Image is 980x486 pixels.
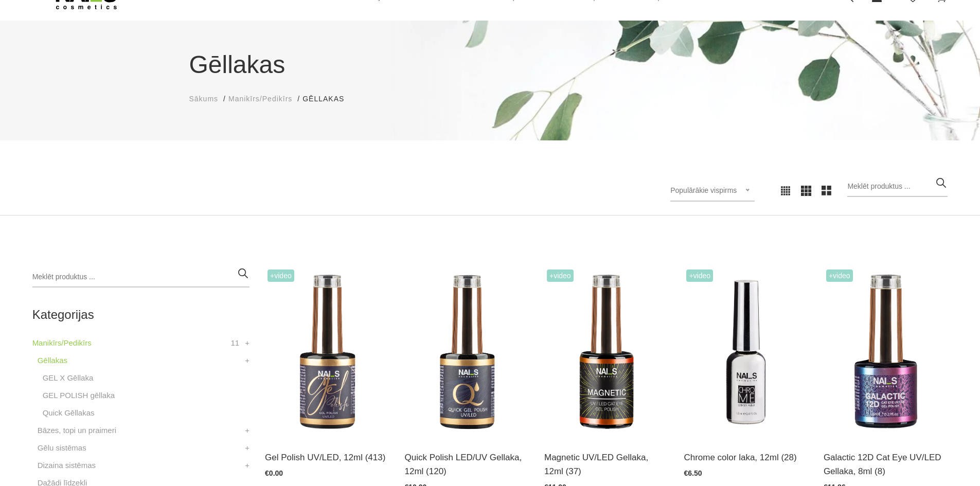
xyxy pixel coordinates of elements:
[32,308,250,321] h2: Kategorijas
[826,269,853,282] span: +Video
[43,372,94,384] a: GEL X Gēllaka
[268,269,294,282] span: +Video
[38,424,116,437] a: Bāzes, topi un praimeri
[38,442,86,454] a: Gēlu sistēmas
[265,267,389,438] img: Ilgnoturīga, intensīvi pigmentēta gellaka. Viegli klājas, lieliski žūst, nesaraujas, neatkāpjas n...
[228,94,292,104] a: Manikīrs/Pedikīrs
[684,469,702,477] span: €6.50
[230,337,239,349] span: 11
[32,337,92,349] a: Manikīrs/Pedikīrs
[686,269,713,282] span: +Video
[245,337,250,349] a: +
[847,176,948,197] input: Meklēt produktus ...
[38,354,67,367] a: Gēllakas
[43,389,115,402] a: GEL POLISH gēllaka
[670,186,737,194] span: Populārākie vispirms
[228,95,292,103] span: Manikīrs/Pedikīrs
[547,269,574,282] span: +Video
[265,469,283,477] span: €0.00
[245,354,250,367] a: +
[245,442,250,454] a: +
[405,267,529,438] img: Ātri, ērti un vienkārši!Intensīvi pigmentēta gellaka, kas perfekti klājas arī vienā slānī, tādā v...
[544,267,668,438] img: Ilgnoturīga gellaka, kas sastāv no metāla mikrodaļiņām, kuras īpaša magnēta ietekmē var pārvērst ...
[544,451,668,478] a: Magnetic UV/LED Gellaka, 12ml (37)
[38,459,96,472] a: Dizaina sistēmas
[684,267,808,438] img: Paredzēta hromēta jeb spoguļspīduma efekta veidošanai uz pilnas naga plātnes vai atsevišķiem diza...
[824,451,948,478] a: Galactic 12D Cat Eye UV/LED Gellaka, 8ml (8)
[302,94,354,104] li: Gēllakas
[189,95,219,103] span: Sākums
[265,451,389,464] a: Gel Polish UV/LED, 12ml (413)
[245,459,250,472] a: +
[684,451,808,464] a: Chrome color laka, 12ml (28)
[245,424,250,437] a: +
[32,267,250,287] input: Meklēt produktus ...
[189,46,791,83] h1: Gēllakas
[43,407,95,419] a: Quick Gēllakas
[189,94,219,104] a: Sākums
[405,451,529,478] a: Quick Polish LED/UV Gellaka, 12ml (120)
[824,267,948,438] img: Daudzdimensionāla magnētiskā gellaka, kas satur smalkas, atstarojošas hroma daļiņas. Ar īpaša mag...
